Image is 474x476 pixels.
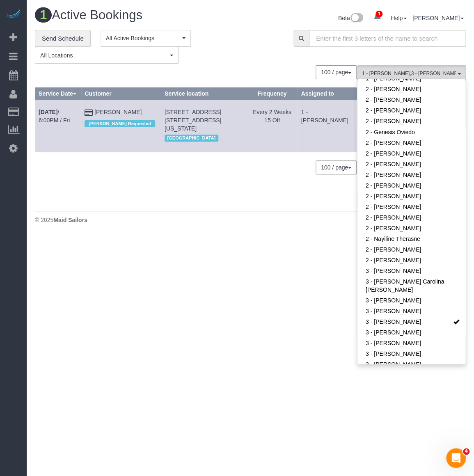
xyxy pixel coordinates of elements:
a: 2 - [PERSON_NAME] [357,158,465,169]
button: 100 / page [316,160,357,174]
th: Service Date [35,88,81,100]
td: Frequency [247,100,298,152]
button: 1 - [PERSON_NAME],3 - [PERSON_NAME] [357,65,466,82]
a: 3 - [PERSON_NAME] [357,348,465,359]
nav: Pagination navigation [316,160,357,174]
img: Automaid Logo [5,8,21,20]
a: 2 - [PERSON_NAME] [357,116,465,126]
img: New interface [350,13,363,24]
span: [PERSON_NAME] Requested [85,120,155,127]
th: Service location [161,88,246,100]
a: Send Schedule [35,30,91,47]
a: 2 - [PERSON_NAME] [357,180,465,190]
span: 1 [35,7,52,23]
a: 2 - [PERSON_NAME] [357,201,465,212]
td: Customer [81,100,161,152]
input: Enter the first 3 letters of the name to search [309,30,466,47]
a: [PERSON_NAME] [94,109,142,115]
button: All Active Bookings [101,30,191,47]
button: All Locations [35,47,179,64]
span: All Active Bookings [106,34,180,42]
th: Assigned to [298,88,357,100]
a: 3 - [PERSON_NAME] [357,327,465,337]
a: 3 - [PERSON_NAME] [357,316,465,327]
a: 2 - [PERSON_NAME] [357,222,465,233]
a: [PERSON_NAME] [412,15,464,21]
a: 2 - [PERSON_NAME] [357,212,465,222]
div: Location [165,133,243,143]
a: 2 - Genesis Oviedo [357,126,465,137]
span: [STREET_ADDRESS] [STREET_ADDRESS][US_STATE] [165,109,221,132]
a: 3 - [PERSON_NAME] [357,265,465,276]
a: 2 - [PERSON_NAME] [357,137,465,148]
span: 1 [376,11,382,17]
th: Frequency [247,88,298,100]
a: 3 - [PERSON_NAME] [357,295,465,305]
th: Customer [81,88,161,100]
a: 3 - [PERSON_NAME] [357,337,465,348]
a: 2 - [PERSON_NAME] [357,169,465,180]
a: 2 - [PERSON_NAME] [357,190,465,201]
a: [DATE]/ 6:00PM / Fri [39,109,70,124]
a: Beta [338,15,364,21]
a: 2 - [PERSON_NAME] [357,84,465,94]
span: All Locations [40,51,168,59]
i: Credit Card Payment [85,110,93,116]
a: 3 - [PERSON_NAME] [357,305,465,316]
nav: Pagination navigation [316,65,357,79]
a: 2 - [PERSON_NAME] [357,148,465,158]
td: Assigned to [298,100,357,152]
h1: Active Bookings [35,8,244,22]
a: 1 [369,8,385,26]
a: 2 - [PERSON_NAME] [357,244,465,254]
iframe: Intercom live chat [446,448,466,468]
a: 2 - [PERSON_NAME] [357,105,465,116]
a: 2 - [PERSON_NAME] [357,94,465,105]
td: Schedule date [35,100,81,152]
a: 3 - [PERSON_NAME] [357,359,465,369]
a: 3 - [PERSON_NAME] Carolina [PERSON_NAME] [357,276,465,295]
td: Service location [161,100,246,152]
a: Help [391,15,407,21]
a: 2 - [PERSON_NAME] [357,254,465,265]
span: 1 - [PERSON_NAME] , 3 - [PERSON_NAME] [362,70,456,77]
div: © 2025 [35,216,466,224]
span: 4 [463,448,469,455]
span: [GEOGRAPHIC_DATA] [165,135,218,141]
ol: All Teams [357,65,466,78]
a: 2 - Nayiline Therasne [357,233,465,244]
button: 100 / page [316,65,357,79]
b: [DATE] [39,109,57,115]
strong: Maid Sailors [53,217,87,223]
